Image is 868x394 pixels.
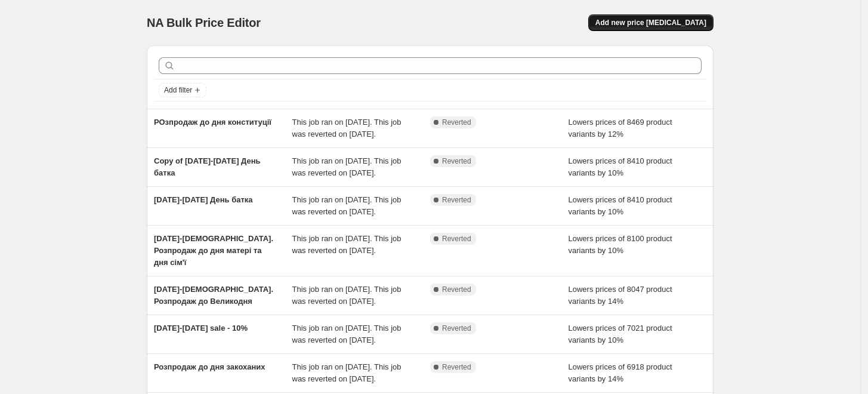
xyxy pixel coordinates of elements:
span: Add filter [164,85,192,95]
span: Copy of [DATE]-[DATE] День батка [154,156,261,177]
span: Add new price [MEDICAL_DATA] [595,18,706,27]
span: This job ran on [DATE]. This job was reverted on [DATE]. [292,195,401,216]
span: This job ran on [DATE]. This job was reverted on [DATE]. [292,362,401,383]
button: Add filter [159,83,206,97]
span: [DATE]-[DATE] День батка [154,195,253,204]
span: РОзпродаж до дня конституції [154,118,271,127]
span: Reverted [442,285,471,294]
span: [DATE]-[DEMOGRAPHIC_DATA]. Розпродаж до Великодня [154,285,273,306]
button: Add new price [MEDICAL_DATA] [588,14,713,31]
span: Lowers prices of 8410 product variants by 10% [569,195,672,216]
span: This job ran on [DATE]. This job was reverted on [DATE]. [292,285,401,306]
span: This job ran on [DATE]. This job was reverted on [DATE]. [292,324,401,344]
span: Reverted [442,156,471,166]
span: [DATE]-[DEMOGRAPHIC_DATA]. Розпродаж до дня матері та дня сім'ї [154,234,273,267]
span: Reverted [442,118,471,127]
span: Lowers prices of 8100 product variants by 10% [569,234,672,255]
span: Lowers prices of 6918 product variants by 14% [569,362,672,383]
span: Reverted [442,234,471,244]
span: This job ran on [DATE]. This job was reverted on [DATE]. [292,234,401,255]
span: Lowers prices of 8469 product variants by 12% [569,118,672,138]
span: This job ran on [DATE]. This job was reverted on [DATE]. [292,118,401,138]
span: Reverted [442,324,471,333]
span: Розпродаж до дня закоханих [154,362,265,371]
span: Lowers prices of 7021 product variants by 10% [569,324,672,344]
span: NA Bulk Price Editor [147,16,261,29]
span: Lowers prices of 8047 product variants by 14% [569,285,672,306]
span: Reverted [442,362,471,372]
span: [DATE]-[DATE] sale - 10% [154,324,248,333]
span: Lowers prices of 8410 product variants by 10% [569,156,672,177]
span: This job ran on [DATE]. This job was reverted on [DATE]. [292,156,401,177]
span: Reverted [442,195,471,205]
